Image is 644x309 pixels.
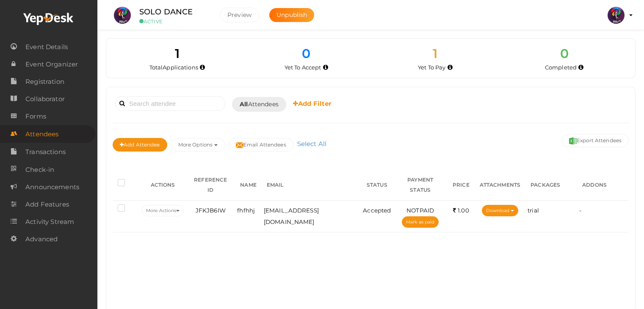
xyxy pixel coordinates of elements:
[25,179,79,196] span: Announcements
[453,207,469,214] span: 1.00
[25,108,46,125] span: Forms
[578,65,583,70] i: Accepted and completed payment succesfully
[525,170,577,201] th: PACKAGES
[560,46,569,61] span: 0
[262,170,361,201] th: EMAIL
[569,137,577,145] img: excel.svg
[402,216,439,228] button: Mark as paid
[235,170,262,201] th: NAME
[171,138,225,152] button: More Options
[393,170,448,201] th: PAYMENT STATUS
[220,8,259,22] button: Preview
[448,65,453,70] i: Accepted by organizer and yet to make payment
[406,219,434,225] span: Mark as paid
[25,213,74,230] span: Activity Stream
[114,7,131,24] img: IFYPXOWC_small.png
[236,141,243,149] img: mail-filled.svg
[302,46,310,61] span: 0
[139,18,207,25] small: ACTIVE
[113,138,167,152] button: Add Attendee
[25,91,65,108] span: Collaborator
[194,177,227,193] span: REFERENCE ID
[433,46,437,61] span: 1
[25,126,58,143] span: Attendees
[269,8,314,22] button: Unpublish
[25,196,69,213] span: Add Features
[579,207,581,214] span: -
[406,207,434,214] span: NOTPAID
[293,99,332,108] b: Add Filter
[475,170,526,201] th: ATTACHMENTS
[237,207,255,214] span: fhfhhj
[418,64,445,71] span: Yet To Pay
[608,7,625,24] img: 5BK8ZL5P_small.png
[196,207,226,214] span: JFKJB6IW
[25,73,64,90] span: Registration
[295,140,329,148] a: Select All
[240,100,248,108] b: All
[264,207,319,225] span: [EMAIL_ADDRESS][DOMAIN_NAME]
[25,39,68,55] span: Event Details
[285,64,321,71] span: Yet To Accept
[363,207,391,214] span: Accepted
[528,207,539,214] span: trial
[142,205,184,216] button: More Actions
[25,56,78,73] span: Event Organizer
[139,6,193,18] label: SOLO DANCE
[163,64,198,71] span: Applications
[240,100,279,109] span: Attendees
[577,170,629,201] th: ADDONS
[25,231,58,248] span: Advanced
[323,65,328,70] i: Yet to be accepted by organizer
[482,205,519,216] button: Download
[448,170,475,201] th: PRICE
[25,143,66,160] span: Transactions
[276,11,307,19] span: Unpublish
[200,65,205,70] i: Total number of applications
[140,170,186,201] th: ACTIONS
[545,64,577,71] span: Completed
[115,96,225,111] input: Search attendee
[361,170,393,201] th: STATUS
[562,134,629,147] button: Export Attendees
[175,46,180,61] span: 1
[25,161,54,178] span: Check-in
[229,138,293,152] button: Email Attendees
[149,64,198,71] span: Total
